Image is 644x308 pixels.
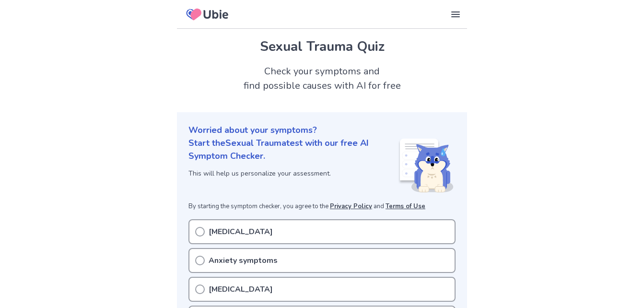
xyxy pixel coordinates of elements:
[188,124,456,137] p: Worried about your symptoms?
[209,255,278,266] p: Anxiety symptoms
[188,202,456,212] p: By starting the symptom checker, you agree to the and
[177,64,467,93] h2: Check your symptoms and find possible causes with AI for free
[330,202,372,211] a: Privacy Policy
[209,284,273,295] p: [MEDICAL_DATA]
[188,36,456,57] h1: Sexual Trauma Quiz
[188,137,398,163] p: Start the Sexual Trauma test with our free AI Symptom Checker.
[398,139,454,192] img: Shiba
[386,202,425,211] a: Terms of Use
[209,226,273,237] p: [MEDICAL_DATA]
[188,168,398,178] p: This will help us personalize your assessment.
